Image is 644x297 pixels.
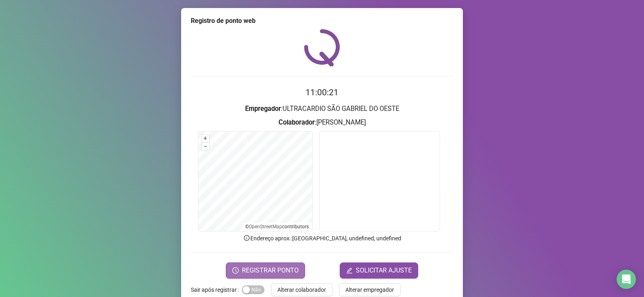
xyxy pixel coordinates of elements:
[191,104,453,114] h3: : ULTRACARDIO SÃO GABRIEL DO OESTE
[245,105,281,113] strong: Empregador
[191,16,453,26] div: Registro de ponto web
[304,29,340,66] img: QRPoint
[339,283,400,296] button: Alterar empregador
[245,224,310,229] li: © contributors.
[340,262,418,279] button: editSOLICITAR AJUSTE
[202,135,209,142] button: +
[617,270,636,289] div: Open Intercom Messenger
[356,266,412,275] span: SOLICITAR AJUSTE
[232,267,239,274] span: clock-circle
[191,283,242,296] label: Sair após registrar
[346,267,353,274] span: edit
[249,224,282,229] a: OpenStreetMap
[242,266,299,275] span: REGISTRAR PONTO
[277,285,326,294] span: Alterar colaborador
[345,285,394,294] span: Alterar empregador
[305,88,339,97] time: 11:00:21
[279,119,315,126] strong: Colaborador
[191,117,453,128] h3: : [PERSON_NAME]
[191,234,453,243] p: Endereço aprox. : [GEOGRAPHIC_DATA], undefined, undefined
[271,283,332,296] button: Alterar colaborador
[243,234,250,242] span: info-circle
[226,262,305,279] button: REGISTRAR PONTO
[202,143,209,150] button: –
